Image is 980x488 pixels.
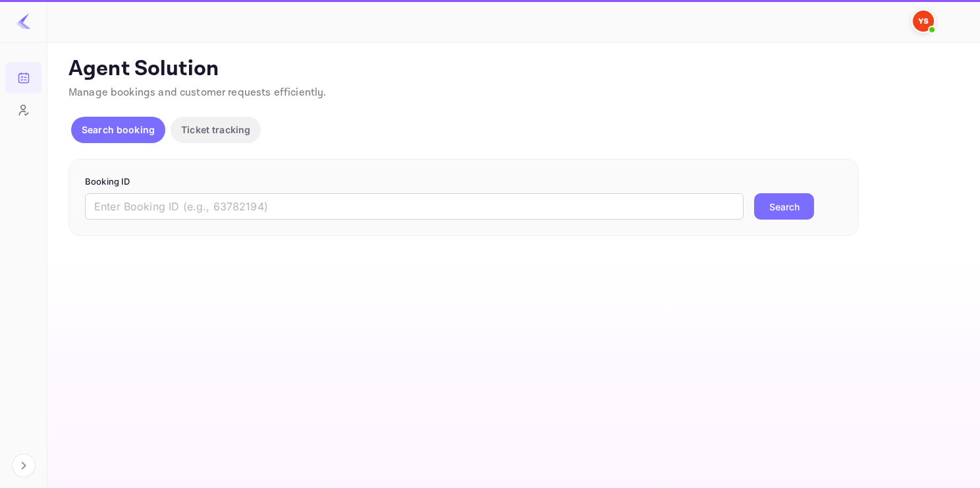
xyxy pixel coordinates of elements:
[82,123,155,137] p: Search booking
[12,454,36,477] button: Expand navigation
[85,175,842,189] p: Booking ID
[16,13,32,29] img: LiteAPI
[85,193,744,220] input: Enter Booking ID (e.g., 63782194)
[68,86,327,100] span: Manage bookings and customer requests efficiently.
[5,94,41,125] a: Customers
[913,11,934,32] img: Yandex Support
[68,56,956,82] p: Agent Solution
[5,62,41,92] a: Bookings
[754,193,814,220] button: Search
[181,123,250,137] p: Ticket tracking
